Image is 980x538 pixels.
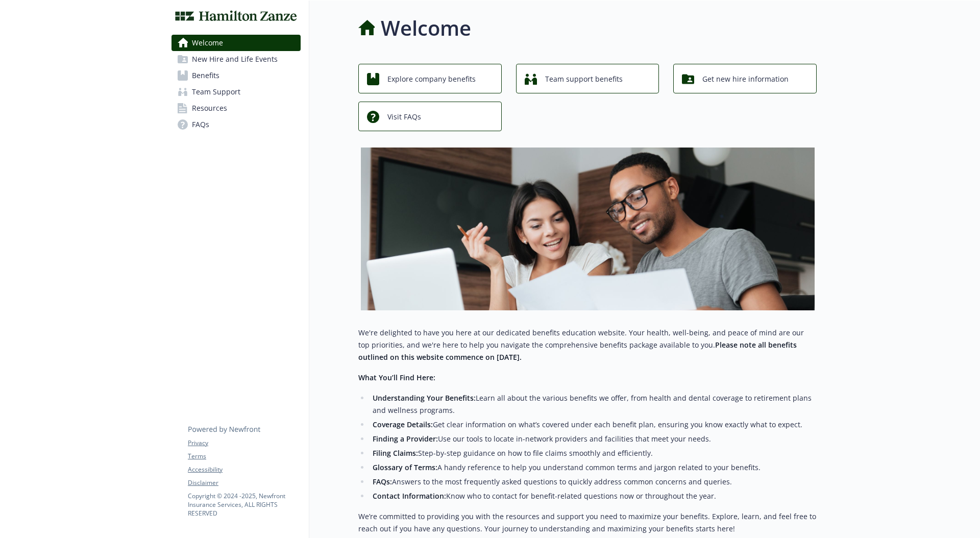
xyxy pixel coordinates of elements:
button: Team support benefits [516,64,659,93]
span: Get new hire information [702,69,789,89]
li: Get clear information on what’s covered under each benefit plan, ensuring you know exactly what t... [370,419,817,431]
strong: FAQs: [373,477,392,486]
span: New Hire and Life Events [192,51,278,67]
a: Resources [171,100,301,116]
span: Team support benefits [545,69,623,89]
a: Accessibility [188,465,300,474]
a: New Hire and Life Events [171,51,301,67]
strong: Understanding Your Benefits: [373,393,476,403]
strong: Glossary of Terms: [373,462,437,472]
a: Disclaimer [188,478,300,487]
li: A handy reference to help you understand common terms and jargon related to your benefits. [370,461,817,474]
a: Benefits [171,67,301,84]
p: We're delighted to have you here at our dedicated benefits education website. Your health, well-b... [358,327,817,363]
strong: Filing Claims: [373,448,418,458]
a: FAQs [171,116,301,133]
a: Terms [188,452,300,461]
p: Copyright © 2024 - 2025 , Newfront Insurance Services, ALL RIGHTS RESERVED [188,492,300,518]
span: FAQs [192,116,209,133]
button: Get new hire information [673,64,817,93]
strong: Coverage Details: [373,420,433,429]
strong: Finding a Provider: [373,434,438,444]
li: Use our tools to locate in-network providers and facilities that meet your needs. [370,433,817,445]
span: Benefits [192,67,219,84]
p: We’re committed to providing you with the resources and support you need to maximize your benefit... [358,510,817,535]
span: Team Support [192,84,240,100]
strong: What You’ll Find Here: [358,373,435,382]
a: Privacy [188,438,300,448]
span: Resources [192,100,227,116]
h1: Welcome [381,13,471,43]
img: overview page banner [361,148,815,310]
button: Explore company benefits [358,64,502,93]
span: Explore company benefits [387,69,476,89]
span: Visit FAQs [387,107,421,127]
li: Step-by-step guidance on how to file claims smoothly and efficiently. [370,447,817,459]
button: Visit FAQs [358,102,502,131]
span: Welcome [192,35,223,51]
li: Know who to contact for benefit-related questions now or throughout the year. [370,490,817,502]
a: Welcome [171,35,301,51]
li: Answers to the most frequently asked questions to quickly address common concerns and queries. [370,476,817,488]
li: Learn all about the various benefits we offer, from health and dental coverage to retirement plan... [370,392,817,417]
strong: Contact Information: [373,491,446,501]
a: Team Support [171,84,301,100]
